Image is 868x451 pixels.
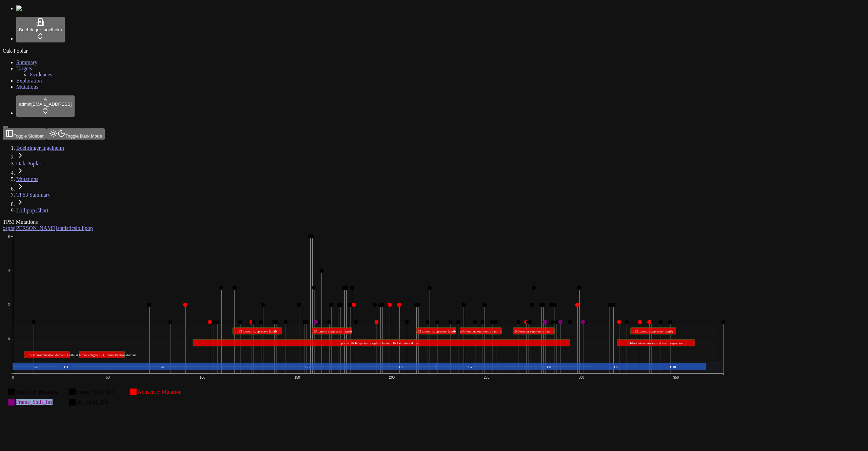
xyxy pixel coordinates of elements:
[233,327,282,334] rect: p53 tumour suppressor family
[417,327,456,334] rect: p53 tumour suppressor family
[44,96,47,102] span: A
[16,59,37,65] a: Summary
[79,351,125,358] rect: Cellular tumor antigen p53, transactivation domain
[200,376,205,379] text: 100
[34,365,38,369] text: E2
[16,78,42,84] a: Exploration
[460,327,502,334] rect: p53 tumour suppressor family
[31,102,72,107] span: [EMAIL_ADDRESS]
[513,327,555,334] rect: p53 tumour suppressor family
[28,353,65,357] text: p53 transactivation domain
[3,145,800,214] nav: breadcrumb
[3,48,865,54] div: Oak-Poplar
[16,161,41,166] a: Oak-Poplar
[8,337,10,341] text: 0
[19,27,62,32] span: Boehringer Ingelheim
[16,176,38,182] a: Mutations
[193,339,570,346] rect: p53/RUNT-type transcription factor, DNA-binding domain
[631,327,676,334] rect: p53 tumour suppressor family
[579,376,585,379] text: 300
[617,339,695,346] rect: p53-like tetramerisation domain superfamily
[16,95,75,117] button: Aadmin[EMAIL_ADDRESS]
[469,365,473,369] text: E7
[16,84,38,90] a: Mutations
[614,365,619,369] text: E9
[3,128,46,140] button: Toggle Sidebar
[138,389,182,395] text: Nonsense_Mutation
[57,225,76,231] span: statistics
[670,365,677,369] text: E10
[3,126,8,128] button: Toggle Sidebar
[305,365,310,369] text: E5
[8,235,10,238] text: 6
[30,72,52,77] a: Evidences
[24,351,70,358] rect: p53 transactivation domain
[16,399,53,405] text: Frame_Shift_Ins
[46,128,105,140] button: Toggle Dark Mode
[19,102,31,107] span: admin
[159,365,164,369] text: E4
[3,219,800,225] div: TP53 Mutations
[341,341,421,345] text: p53/RUNT-type transcription factor, DNA-binding domain
[237,329,278,333] text: p53 tumour suppressor family
[461,329,501,333] text: p53 tumour suppressor family
[16,17,65,42] button: Boehringer Ingelheim
[106,376,110,379] text: 50
[312,329,353,333] text: p53 tumour suppressor family
[514,329,554,333] text: p53 tumour suppressor family
[16,208,48,213] a: Lollipop Chart
[7,225,14,231] span: pfs
[416,329,457,333] text: p53 tumour suppressor family
[77,399,109,405] text: In_Frame_Del
[16,66,32,71] a: Targets
[12,376,14,379] text: 0
[633,329,674,333] text: p53 tumour suppressor family
[295,376,300,379] text: 150
[16,192,51,198] a: TP53 Summary
[3,225,7,231] span: os
[67,353,137,357] text: Cellular tumor antigen p53, transactivation domain
[77,389,115,395] text: Frame_Shift_Del
[16,389,59,395] text: Missense_Mutation
[14,133,44,139] span: Toggle Sidebar
[16,5,42,12] img: Numenos
[16,145,64,151] a: Boehringer Ingelheim
[76,225,93,231] span: lollipop
[64,365,68,369] text: E3
[8,269,10,273] text: 4
[547,365,552,369] text: E8
[399,365,404,369] text: E6
[626,341,687,345] text: p53-like tetramerisation domain superfamily
[389,376,395,379] text: 200
[65,133,102,139] span: Toggle Dark Mode
[674,376,679,379] text: 350
[8,303,10,307] text: 2
[14,225,57,231] span: [PERSON_NAME]
[484,376,490,379] text: 250
[312,327,352,334] rect: p53 tumour suppressor family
